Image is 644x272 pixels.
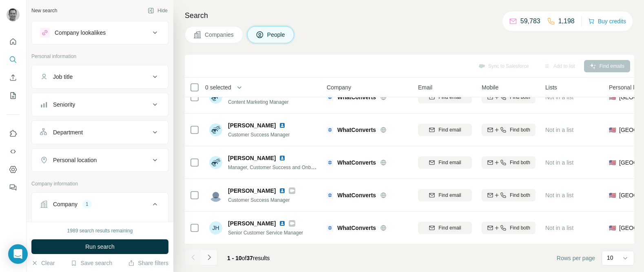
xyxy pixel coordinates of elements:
span: Lists [545,83,557,91]
img: LinkedIn logo [279,122,285,129]
p: 1,198 [558,16,575,26]
button: Hide [142,4,173,17]
span: WhatConverts [337,224,376,232]
button: My lists [7,88,20,103]
button: Department [32,123,168,142]
button: Find both [482,222,536,234]
span: Mobile [482,83,498,91]
img: Avatar [7,8,20,21]
img: Logo of WhatConverts [327,225,333,231]
img: Avatar [209,189,222,202]
span: Run search [85,243,115,251]
span: WhatConverts [337,158,376,167]
span: Find email [438,126,461,134]
span: Email [418,83,432,91]
img: LinkedIn logo [279,155,285,161]
p: 59,783 [520,16,540,26]
div: Department [53,128,83,136]
span: Not in a list [545,94,573,100]
button: Quick start [7,34,20,49]
span: Customer Success Manager [228,132,290,138]
button: Personal location [32,150,168,170]
button: Enrich CSV [7,70,20,85]
span: Find both [510,126,530,134]
span: Find both [510,224,530,232]
span: 🇺🇸 [609,191,616,199]
span: Find email [438,224,461,232]
span: 🇺🇸 [609,126,616,134]
div: Open Intercom Messenger [8,244,28,264]
span: 37 [247,255,253,261]
h4: Search [185,10,634,21]
button: Seniority [32,95,168,114]
div: Personal location [53,156,97,164]
img: Avatar [209,123,222,136]
div: JH [209,221,222,234]
button: Find email [418,189,472,201]
button: Find both [482,189,536,201]
span: 🇺🇸 [609,224,616,232]
div: Company lookalikes [55,29,106,37]
button: Find email [418,222,472,234]
span: WhatConverts [337,191,376,199]
span: Find email [438,159,461,166]
span: results [227,255,270,261]
span: Customer Success Manager [228,197,290,203]
div: 1 [82,201,92,208]
span: of [242,255,247,261]
p: Personal information [31,53,168,60]
span: [PERSON_NAME] [228,154,276,162]
button: Run search [31,239,168,254]
button: Feedback [7,180,20,195]
img: Logo of WhatConverts [327,127,333,133]
button: Dashboard [7,162,20,177]
span: Not in a list [545,127,573,133]
span: [PERSON_NAME] [228,121,276,129]
div: Company [53,200,77,208]
button: Find email [418,156,472,169]
span: WhatConverts [337,126,376,134]
span: [PERSON_NAME] [228,219,276,227]
button: Share filters [128,259,168,267]
button: Save search [71,259,112,267]
span: Content Marketing Manager [228,99,289,105]
span: [PERSON_NAME] [228,187,276,195]
span: Not in a list [545,225,573,231]
button: Buy credits [588,16,626,27]
span: 1 - 10 [227,255,242,261]
span: Find email [438,192,461,199]
button: Find email [418,124,472,136]
div: Select a company name or website [40,217,160,228]
button: Company1 [32,194,168,217]
img: Logo of WhatConverts [327,159,333,166]
button: Navigate to next page [201,249,217,265]
button: Use Surfe API [7,144,20,159]
span: 0 selected [205,83,231,91]
span: Find both [510,159,530,166]
div: 1989 search results remaining [67,227,133,234]
span: Senior Customer Service Manager [228,230,303,236]
button: Search [7,52,20,67]
div: Job title [53,73,73,81]
span: Rows per page [557,254,595,262]
span: 🇺🇸 [609,158,616,167]
span: People [267,31,286,39]
button: Find both [482,124,536,136]
p: 10 [607,254,613,262]
img: Avatar [209,156,222,169]
span: Companies [205,31,235,39]
div: Seniority [53,100,75,109]
img: Logo of WhatConverts [327,192,333,198]
span: Company [327,83,351,91]
img: LinkedIn logo [279,187,285,194]
button: Company lookalikes [32,23,168,42]
span: Not in a list [545,159,573,166]
div: New search [31,7,57,14]
p: Company information [31,180,168,187]
button: Use Surfe on LinkedIn [7,126,20,141]
span: Manager, Customer Success and Onboarding [228,164,327,170]
img: LinkedIn logo [279,220,285,227]
button: Job title [32,67,168,87]
span: Find both [510,192,530,199]
button: Clear [31,259,55,267]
